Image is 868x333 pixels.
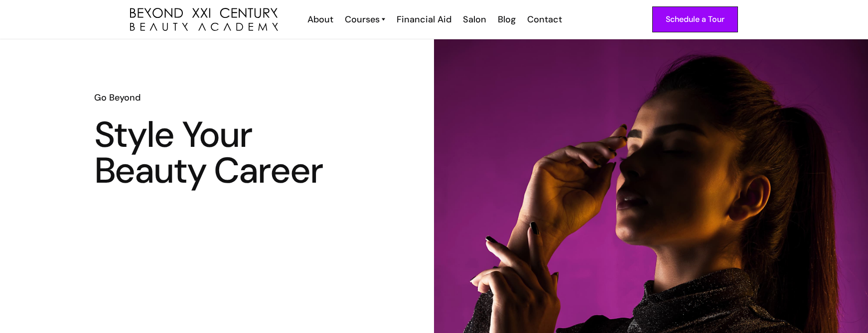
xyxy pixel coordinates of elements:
[521,13,567,26] a: Contact
[463,13,486,26] div: Salon
[94,117,340,189] h1: Style Your Beauty Career
[652,6,738,32] a: Schedule a Tour
[491,13,521,26] a: Blog
[130,8,278,31] img: beyond 21st century beauty academy logo
[498,13,516,26] div: Blog
[666,13,724,26] div: Schedule a Tour
[456,13,491,26] a: Salon
[527,13,562,26] div: Contact
[130,8,278,31] a: home
[94,91,340,104] h6: Go Beyond
[345,13,380,26] div: Courses
[390,13,456,26] a: Financial Aid
[345,13,385,26] a: Courses
[397,13,451,26] div: Financial Aid
[301,13,338,26] a: About
[307,13,333,26] div: About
